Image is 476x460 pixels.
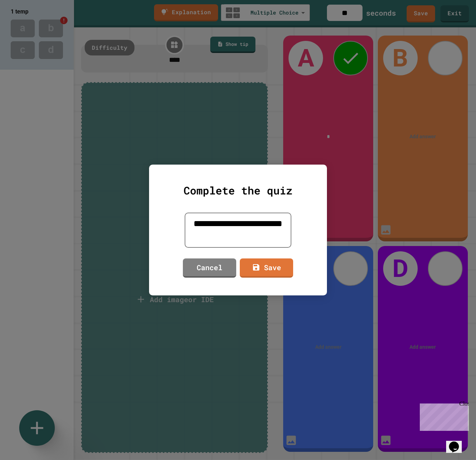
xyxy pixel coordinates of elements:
a: Cancel [183,258,236,278]
div: Complete the quiz [167,182,309,198]
div: Chat with us now!Close [3,3,49,45]
a: Save [240,258,293,278]
iframe: chat widget [417,401,469,431]
iframe: chat widget [446,432,469,453]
